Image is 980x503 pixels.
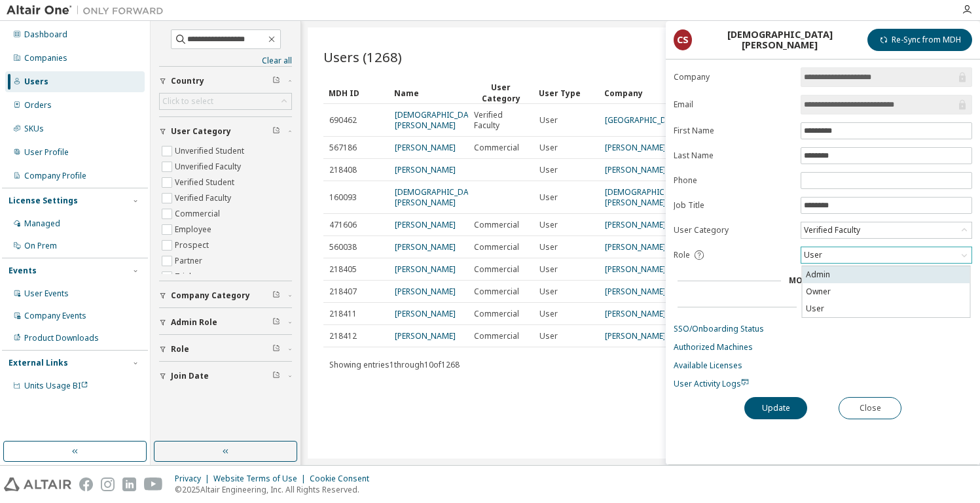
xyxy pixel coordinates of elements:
div: Companies [24,53,67,63]
button: Role [159,335,292,364]
span: Admin Role [171,317,217,328]
div: User [801,247,971,263]
span: Commercial [474,242,519,252]
a: Clear all [159,56,292,66]
div: Click to select [160,94,291,109]
span: User [539,286,558,297]
label: First Name [674,126,793,136]
div: Company [604,82,659,103]
div: Company Profile [24,171,86,181]
div: User Events [24,288,69,299]
span: Commercial [474,309,519,319]
div: User Profile [24,147,69,158]
a: [PERSON_NAME] [395,308,456,319]
a: [PERSON_NAME] [395,219,456,230]
a: Authorized Machines [674,342,972,353]
div: Events [9,266,37,276]
button: Country [159,67,292,95]
span: Role [674,250,690,260]
span: 218408 [329,165,357,175]
button: Admin Role [159,308,292,337]
a: [PERSON_NAME] [605,308,666,319]
a: Available Licenses [674,360,972,371]
label: Email [674,99,793,110]
a: [PERSON_NAME] [605,142,666,153]
img: altair_logo.svg [4,477,71,491]
a: [PERSON_NAME] [395,330,456,341]
div: Privacy [175,474,213,484]
a: SSO/Onboarding Status [674,324,972,334]
span: 567186 [329,143,357,153]
div: CS [674,29,692,50]
div: External Links [9,358,68,368]
a: [PERSON_NAME] [605,286,666,297]
a: [PERSON_NAME] [605,241,666,252]
span: Commercial [474,264,519,275]
span: Clear filter [272,290,280,301]
div: Users [24,77,48,87]
span: More Details [789,275,848,286]
span: Company Category [171,290,250,301]
label: Unverified Student [175,143,247,159]
div: Cookie Consent [310,474,377,484]
span: Clear filter [272,371,280,381]
div: License Settings [9,196,78,206]
label: Verified Student [175,175,237,190]
span: User [539,192,558,203]
label: Last Name [674,150,793,161]
label: Job Title [674,200,793,211]
li: Owner [803,283,970,300]
span: Clear filter [272,317,280,328]
span: Join Date [171,371,209,381]
span: User [539,331,558,341]
span: Commercial [474,220,519,230]
span: User [539,165,558,175]
span: Role [171,344,189,355]
div: SKUs [24,124,44,134]
div: MDH ID [329,82,384,103]
li: Admin [803,266,970,283]
button: Company Category [159,281,292,310]
div: Verified Faculty [802,223,862,237]
a: [PERSON_NAME] [605,330,666,341]
span: Verified Faculty [474,110,528,131]
span: Country [171,76,204,86]
div: Product Downloads [24,333,99,343]
img: instagram.svg [101,477,115,491]
span: 160093 [329,192,357,203]
span: User Activity Logs [674,378,749,389]
div: Managed [24,218,60,229]
div: Orders [24,100,52,111]
div: [DEMOGRAPHIC_DATA][PERSON_NAME] [700,29,860,50]
div: User Category [473,82,528,104]
span: 218407 [329,286,357,297]
label: Unverified Faculty [175,159,244,175]
div: Website Terms of Use [213,474,310,484]
button: User Category [159,117,292,146]
span: Showing entries 1 through 10 of 1268 [329,359,460,370]
span: User [539,264,558,275]
a: [DEMOGRAPHIC_DATA][PERSON_NAME] [395,109,481,131]
span: Units Usage BI [24,380,88,391]
span: 218411 [329,309,357,319]
span: User Category [171,126,231,137]
span: Commercial [474,331,519,341]
button: Re-Sync from MDH [867,29,972,51]
button: Join Date [159,362,292,390]
a: [PERSON_NAME] [395,164,456,175]
li: User [803,300,970,317]
span: 471606 [329,220,357,230]
img: facebook.svg [79,477,93,491]
span: User [539,115,558,126]
a: [DEMOGRAPHIC_DATA][PERSON_NAME] [605,186,691,208]
div: Company Events [24,311,86,321]
img: Altair One [7,4,170,17]
div: Click to select [162,96,213,107]
a: [PERSON_NAME] [395,241,456,252]
span: Users (1268) [323,48,402,66]
label: Phone [674,175,793,186]
label: Employee [175,222,214,237]
a: [PERSON_NAME] [395,264,456,275]
span: 218405 [329,264,357,275]
span: User [539,143,558,153]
